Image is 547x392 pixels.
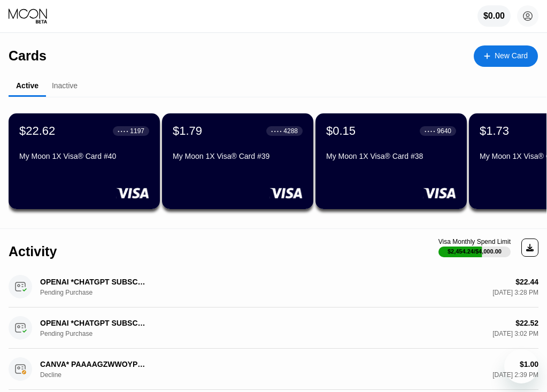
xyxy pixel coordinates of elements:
div: Pending Purchase [40,330,94,337]
div: My Moon 1X Visa® Card #40 [19,152,149,160]
div: Activity [9,244,57,259]
div: Decline [40,371,94,379]
div: ● ● ● ● [425,129,435,133]
div: [DATE] 2:39 PM [492,371,538,379]
div: $1.79 [173,124,202,138]
div: OPENAI *CHATGPT SUBSCR [PHONE_NUMBER] IE [40,319,147,327]
div: 9640 [437,127,451,135]
div: Visa Monthly Spend Limit [438,238,511,245]
iframe: Кнопка запуска окна обмена сообщениями [504,349,538,383]
div: CANVA* PAAAAGZWWOYPSDV [PHONE_NUMBER] USDecline$1.00[DATE] 2:39 PM [9,349,538,390]
div: ● ● ● ● [271,129,282,133]
div: Inactive [52,81,78,90]
div: ● ● ● ● [118,129,128,133]
div: Cards [9,48,47,64]
div: Active [16,81,38,90]
div: OPENAI *CHATGPT SUBSCR [PHONE_NUMBER] IE [40,278,147,286]
div: $22.62● ● ● ●1197My Moon 1X Visa® Card #40 [9,113,160,209]
div: New Card [474,45,538,67]
div: $0.15 [326,124,356,138]
div: $22.44 [515,278,538,286]
div: $22.62 [19,124,55,138]
div: $0.00 [477,5,511,27]
div: 1197 [130,127,144,135]
div: New Card [495,51,528,60]
div: CANVA* PAAAAGZWWOYPSDV [PHONE_NUMBER] US [40,360,147,368]
div: [DATE] 3:28 PM [492,289,538,296]
div: OPENAI *CHATGPT SUBSCR [PHONE_NUMBER] IEPending Purchase$22.52[DATE] 3:02 PM [9,308,538,349]
div: OPENAI *CHATGPT SUBSCR [PHONE_NUMBER] IEPending Purchase$22.44[DATE] 3:28 PM [9,266,538,308]
div: $2,454.24 / $4,000.00 [448,248,502,255]
div: Visa Monthly Spend Limit$2,454.24/$4,000.00 [438,238,511,257]
div: 4288 [283,127,298,135]
div: $0.00 [483,11,505,21]
div: $1.73 [480,124,509,138]
div: My Moon 1X Visa® Card #39 [173,152,303,160]
div: $1.79● ● ● ●4288My Moon 1X Visa® Card #39 [162,113,313,209]
div: [DATE] 3:02 PM [492,330,538,337]
div: $0.15● ● ● ●9640My Moon 1X Visa® Card #38 [315,113,467,209]
div: Pending Purchase [40,289,94,296]
div: My Moon 1X Visa® Card #38 [326,152,456,160]
div: $22.52 [515,319,538,327]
